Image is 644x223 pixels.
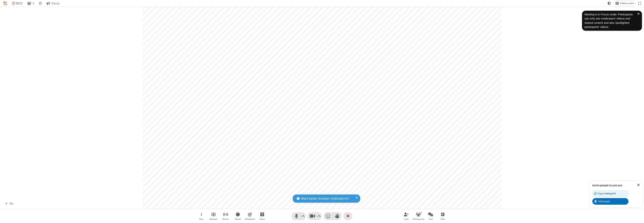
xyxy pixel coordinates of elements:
span: Share [260,218,265,220]
span: Gallery view [620,2,634,5]
div: You [8,201,15,206]
button: Manage Breakout Rooms [208,211,219,222]
div: Meeting is in Focus mode: Participants can only see moderators' videos and shared content and als... [584,12,637,29]
button: Open poll [437,211,448,222]
span: Polls [441,218,445,220]
img: QA Selenium DO NOT DELETE OR CHANGE [3,1,7,6]
span: 1 [33,2,34,5]
span: Whiteboard [245,218,255,220]
button: Audio settings [301,212,306,220]
button: Open menu [196,211,207,222]
button: Copy meeting link [592,190,628,197]
button: Open shared whiteboard [244,211,256,222]
div: Timer [10,1,24,6]
button: Start sharing [256,211,268,222]
button: End or leave meeting [343,212,352,220]
div: 1 [420,211,423,214]
button: Focus mode enabled. Participants can only see moderators' videos and shared content and also Spot... [45,1,61,6]
button: Invite participants (⌘+Shift+I) [401,211,412,222]
button: Fullscreen [637,1,643,6]
button: Mute (⌘+Shift+A) [292,212,306,220]
span: Invite [404,218,409,220]
span: 00:13 [16,2,22,5]
span: Want better browser notifications? [301,196,349,201]
span: More [199,218,203,220]
span: Stream [222,218,229,220]
div: Copy meeting link [594,192,616,195]
button: Video setting [317,212,322,220]
button: Stop video (⌘+Shift+V) [308,212,322,220]
button: Add people [592,198,628,204]
button: Send a reaction [323,212,332,220]
span: Focus [51,2,60,5]
button: Open chat [425,211,436,222]
span: Breakout [209,218,217,220]
button: Start streaming [220,211,231,222]
button: Change layout [614,1,635,6]
label: Invite people to join you [592,183,622,187]
button: Start recording [232,211,243,222]
button: Raise hand [332,212,341,220]
button: Close popover [634,180,643,190]
div: Meeting details Encryption enabled [37,1,44,6]
button: Using system theme [606,1,613,6]
span: Record [235,218,241,220]
span: Participants [413,218,424,220]
button: Open participant list [25,1,36,6]
button: Open participant list [413,211,424,222]
span: Chat [429,218,433,220]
